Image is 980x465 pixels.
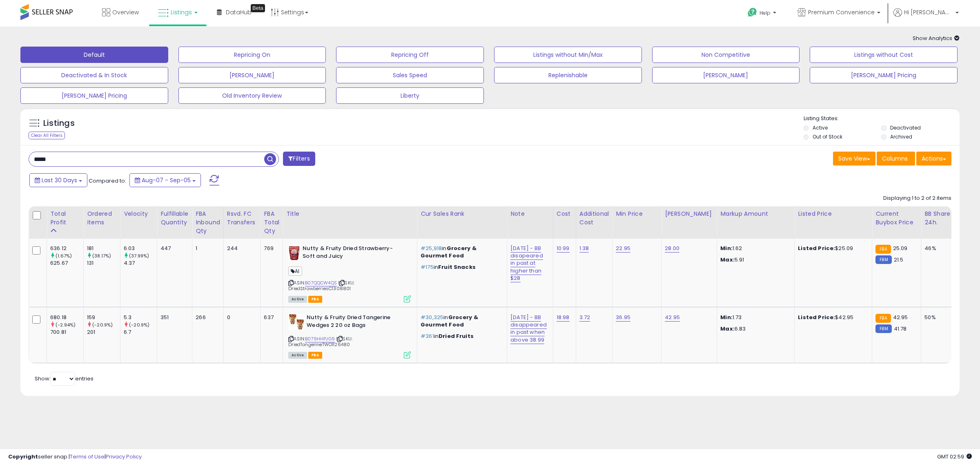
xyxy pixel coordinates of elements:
div: 625.67 [50,259,83,267]
button: Filters [283,152,315,166]
button: Columns [877,152,915,165]
span: 21.5 [894,256,904,264]
strong: Max: [720,325,735,333]
button: Default [20,47,168,63]
b: Listed Price: [798,244,835,252]
div: Cost [557,210,572,218]
span: #361 [421,332,434,340]
a: Help [741,1,784,27]
b: Nutty & Fruity Dried Strawberry- Soft and Juicy [303,245,402,262]
span: Show Analytics [913,34,960,42]
div: Note [510,210,550,218]
span: #30,325 [421,313,443,321]
div: 4.37 [124,259,157,267]
a: 1.38 [579,244,589,253]
div: 244 [227,245,254,252]
span: | SKU: DriedStrawberriesC1308801 [288,279,354,292]
span: Listings [171,8,192,16]
b: Listed Price: [798,313,835,321]
small: (1.67%) [56,253,72,259]
button: Aug-07 - Sep-05 [129,173,201,187]
button: Listings without Cost [810,47,958,63]
span: Aug-07 - Sep-05 [142,176,191,184]
span: DataHub [226,8,252,16]
button: Old Inventory Review [178,87,326,104]
a: 10.99 [557,244,570,253]
span: 42.95 [893,313,908,321]
div: Listed Price [798,210,869,218]
button: Repricing On [178,47,326,63]
div: 351 [160,314,186,321]
span: FBA [308,352,322,359]
small: (38.17%) [92,253,111,259]
div: Ordered Items [87,210,117,227]
div: 680.18 [50,314,83,321]
div: 700.81 [50,329,83,336]
button: Sales Speed [336,67,484,83]
a: 28.00 [665,244,679,253]
small: (-2.94%) [56,322,76,328]
a: 18.98 [557,313,570,322]
p: in [421,264,501,271]
p: 1.62 [720,245,788,252]
div: Markup Amount [720,210,791,218]
span: Hi [PERSON_NAME] [904,8,953,16]
span: Show: entries [35,375,94,382]
span: 41.78 [894,325,907,333]
div: 637 [264,314,276,321]
label: Out of Stock [813,133,842,140]
a: B07QQCW4QS [305,279,337,286]
button: Listings without Min/Max [494,47,642,63]
div: BB Share 24h. [924,210,954,227]
div: ASIN: [288,245,411,302]
b: Nutty & Fruity Dried Tangerine Wedges 2 20 oz Bags [307,314,406,331]
span: AI [288,266,302,276]
a: B079HHPJG9 [305,335,335,342]
button: Liberty [336,87,484,104]
span: All listings currently available for purchase on Amazon [288,296,307,303]
p: in [421,245,501,259]
span: Fruit Snacks [438,263,476,271]
button: Deactivated & In Stock [20,67,168,83]
p: Listing States: [804,115,960,123]
h5: Listings [43,118,75,129]
div: $42.95 [798,314,866,321]
div: Current Buybox Price [875,210,918,227]
div: ASIN: [288,314,411,358]
div: 131 [87,259,120,267]
div: Title [286,210,414,218]
label: Active [813,124,828,131]
span: Columns [882,154,908,163]
div: 181 [87,245,120,252]
p: in [421,314,501,329]
small: (37.99%) [129,253,149,259]
div: Min Price [616,210,658,218]
a: Hi [PERSON_NAME] [893,8,959,27]
label: Deactivated [890,124,921,131]
span: All listings currently available for purchase on Amazon [288,352,307,359]
p: 6.83 [720,325,788,333]
span: #25,918 [421,244,442,252]
span: Grocery & Gourmet Food [421,313,478,329]
strong: Min: [720,244,733,252]
p: in [421,333,501,340]
div: 769 [264,245,276,252]
p: 1.73 [720,314,788,321]
div: Tooltip anchor [251,4,265,12]
span: Last 30 Days [42,176,77,184]
a: 36.95 [616,313,630,322]
button: [PERSON_NAME] Pricing [20,87,168,104]
button: [PERSON_NAME] [178,67,326,83]
button: Last 30 Days [29,173,87,187]
div: 6.03 [124,245,157,252]
span: | SKU: DriedTangerineTWO1126480 [288,335,352,348]
strong: Max: [720,256,735,264]
div: 46% [924,245,951,252]
button: Actions [916,152,951,165]
small: FBM [875,324,891,333]
i: Get Help [747,7,757,18]
div: 1 [196,245,217,252]
button: Replenishable [494,67,642,83]
div: Total Profit [50,210,80,227]
div: 159 [87,314,120,321]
